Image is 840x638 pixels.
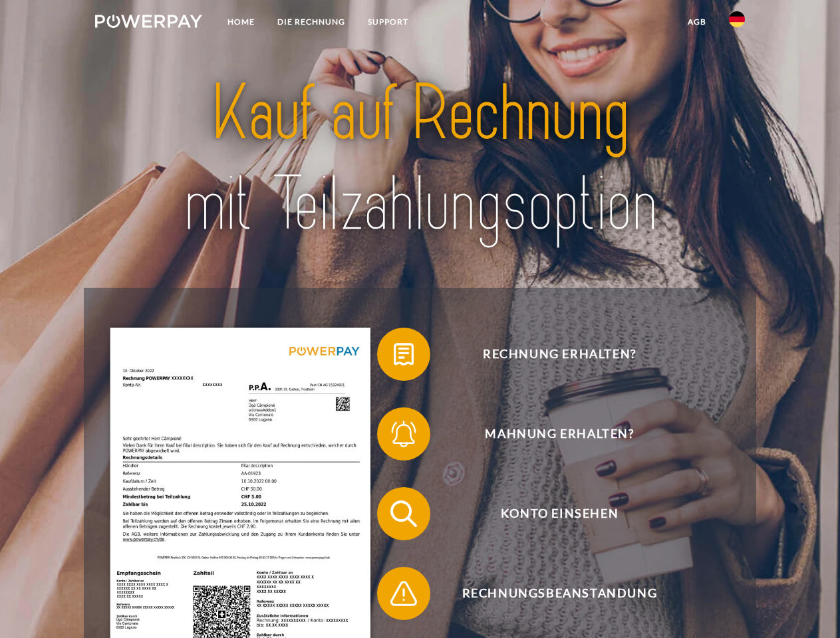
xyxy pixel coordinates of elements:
button: Rechnungsbeanstandung [377,567,723,620]
a: agb [676,10,718,34]
span: Rechnungsbeanstandung [396,567,722,620]
span: Rechnung erhalten? [396,328,722,381]
img: logo-powerpay-white.svg [95,15,202,28]
a: DIE RECHNUNG [266,10,356,34]
span: Mahnung erhalten? [396,407,722,461]
img: qb_warning.svg [387,577,420,610]
button: Mahnung erhalten? [377,407,723,461]
a: SUPPORT [356,10,420,34]
button: Rechnung erhalten? [377,328,723,381]
button: Konto einsehen [377,487,723,540]
img: qb_search.svg [387,497,420,530]
img: qb_bell.svg [387,417,420,451]
span: Konto einsehen [396,487,722,540]
img: de [729,11,745,27]
img: title-powerpay_de.svg [127,64,713,255]
a: Home [216,10,266,34]
img: qb_bill.svg [387,338,420,371]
